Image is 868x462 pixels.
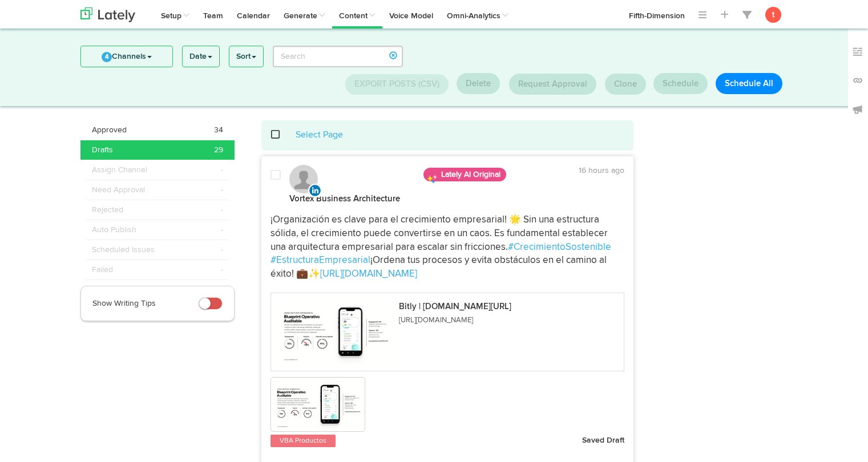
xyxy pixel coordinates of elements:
input: Search [273,46,403,67]
span: Approved [92,124,127,136]
button: Clone [605,74,646,95]
span: ¡Ordena tus procesos y evita obstáculos en el camino al éxito! 💼✨ [271,256,609,279]
img: logo_lately_bg_light.svg [80,7,135,22]
a: 4Channels [81,46,172,67]
button: t [765,7,781,23]
img: announcements_off.svg [852,104,863,115]
span: 34 [214,124,223,136]
span: - [221,224,223,236]
img: sparkles.png [426,173,438,185]
strong: Vortex Business Architecture [289,194,400,203]
span: Assign Channel [92,164,147,176]
span: Lately AI Original [423,168,506,181]
a: [URL][DOMAIN_NAME] [320,269,417,279]
span: Need Approval [92,184,145,196]
iframe: Abre un widget desde donde se puede obtener más información [788,428,857,456]
span: Show Writing Tips [92,299,156,307]
span: Rejected [92,204,123,216]
button: Schedule [653,73,708,94]
a: #CrecimientoSostenible [508,242,611,252]
button: Schedule All [716,73,782,94]
button: Delete [457,73,500,94]
span: Scheduled Issues [92,244,155,256]
span: - [221,164,223,176]
p: Bitly | [DOMAIN_NAME][URL] [399,302,511,311]
button: Request Approval [509,74,596,95]
a: Sort [229,46,263,67]
span: Request Approval [518,80,587,88]
span: 29 [214,144,223,156]
a: Select Page [296,131,343,140]
img: linkedin.svg [308,184,322,197]
img: keywords_off.svg [852,46,863,58]
strong: Saved Draft [582,436,624,444]
p: [URL][DOMAIN_NAME] [399,317,511,325]
img: ff0D3VBLQjh5P71mUE6P [278,300,392,364]
span: - [221,264,223,275]
img: ff0D3VBLQjh5P71mUE6P [272,379,364,430]
span: Failed [92,264,113,275]
img: links_off.svg [852,75,863,86]
time: 16 hours ago [579,167,624,175]
a: VBA Productos [277,435,329,447]
span: - [221,244,223,256]
a: #EstructuraEmpresarial [271,256,370,265]
button: Export Posts (CSV) [345,74,449,95]
span: Drafts [92,144,113,156]
span: ¡Organización es clave para el crecimiento empresarial! 🌟 Sin una estructura sólida, el crecimien... [271,215,610,252]
img: avatar_blank.jpg [289,165,318,193]
span: Auto Publish [92,224,136,236]
span: Clone [614,80,637,88]
span: 4 [102,52,112,62]
a: Date [183,46,219,67]
span: - [221,204,223,216]
span: - [221,184,223,196]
